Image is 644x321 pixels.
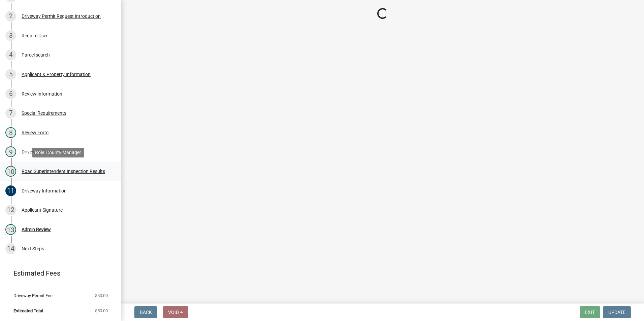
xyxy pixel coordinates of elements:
div: 8 [5,127,16,138]
div: Driveway Permit Request Introduction [22,14,101,19]
div: Require User [22,33,48,38]
div: Road Superintendent Inspection Results [22,169,105,174]
div: 9 [5,146,16,157]
span: Void [168,310,179,315]
div: Review Form [22,130,49,135]
span: Back [140,310,152,315]
div: 13 [5,224,16,235]
a: Estimated Fees [5,266,110,280]
div: 11 [5,185,16,196]
div: Admin Review [22,227,51,232]
div: Driveway Request Form [22,149,71,154]
span: $50.00 [95,309,108,313]
div: Special Requirements [22,111,66,115]
div: 7 [5,108,16,118]
div: 2 [5,11,16,22]
div: Review Information [22,92,62,96]
span: Estimated Total [13,309,43,313]
div: 5 [5,69,16,80]
div: 3 [5,30,16,41]
div: 12 [5,205,16,215]
div: Applicant Signature [22,208,63,212]
button: Exit [580,306,600,318]
div: 6 [5,88,16,99]
button: Back [134,306,157,318]
span: Update [608,310,625,315]
span: Driveway Permit Fee [13,293,53,298]
div: 4 [5,49,16,60]
div: Parcel search [22,52,50,57]
div: Applicant & Property Information [22,72,91,77]
div: 14 [5,243,16,254]
button: Update [603,306,631,318]
div: 10 [5,166,16,177]
button: Void [163,306,188,318]
div: Driveway Information [22,188,67,193]
div: Role: County Manager [32,148,84,157]
span: $50.00 [95,293,108,298]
